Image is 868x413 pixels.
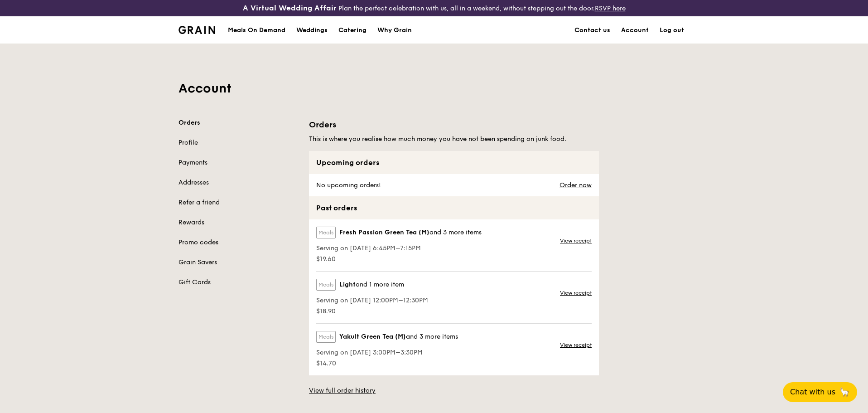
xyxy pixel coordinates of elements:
button: Chat with us🦙 [783,382,857,402]
label: Meals [316,331,336,343]
span: $19.60 [316,255,482,264]
span: and 3 more items [406,333,458,340]
a: Rewards [178,218,298,227]
a: Refer a friend [178,198,298,207]
span: 🦙 [839,387,850,398]
div: Past orders [309,196,599,219]
span: and 3 more items [429,228,482,236]
a: Why Grain [372,17,417,44]
div: Plan the perfect celebration with us, all in a weekend, without stepping out the door. [173,4,695,13]
a: View receipt [560,341,592,349]
div: Weddings [296,17,328,44]
span: Yakult Green Tea (M) [339,332,406,341]
a: Addresses [178,178,298,187]
a: Grain Savers [178,258,298,267]
span: $18.90 [316,307,428,316]
a: View full order history [309,386,376,395]
a: View receipt [560,289,592,296]
div: Catering [338,17,366,44]
h1: Account [178,80,690,97]
span: Serving on [DATE] 3:00PM–3:30PM [316,348,458,357]
a: Profile [178,138,298,147]
span: Fresh Passion Green Tea (M) [339,228,429,237]
a: Gift Cards [178,278,298,287]
h5: This is where you realise how much money you have not been spending on junk food. [309,135,599,144]
h1: Orders [309,118,599,131]
a: Weddings [291,17,333,44]
span: Serving on [DATE] 12:00PM–12:30PM [316,296,428,305]
a: RSVP here [595,5,626,12]
label: Meals [316,279,336,291]
div: Why Grain [377,17,412,44]
span: Light [339,280,356,289]
a: Order now [559,182,592,189]
a: Orders [178,118,298,127]
span: $14.70 [316,359,458,368]
a: Promo codes [178,238,298,247]
div: Upcoming orders [309,151,599,174]
div: Meals On Demand [228,17,285,44]
a: Contact us [569,17,616,44]
a: Catering [333,17,372,44]
span: Serving on [DATE] 6:45PM–7:15PM [316,244,482,253]
a: Payments [178,158,298,167]
a: Account [616,17,654,44]
h3: A Virtual Wedding Affair [243,4,337,13]
img: Grain [178,26,215,34]
a: Log out [654,17,690,44]
span: Chat with us [790,387,835,398]
label: Meals [316,227,336,238]
span: and 1 more item [356,281,404,288]
div: No upcoming orders! [309,174,386,196]
a: GrainGrain [178,16,215,43]
a: View receipt [560,237,592,244]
